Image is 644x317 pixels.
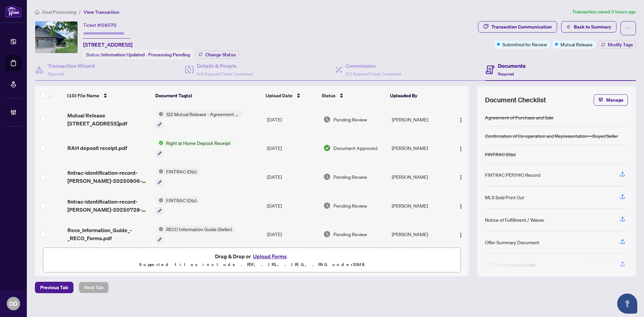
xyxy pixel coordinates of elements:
button: Modify Tags [598,41,636,49]
h4: Transaction Wizard [48,62,95,70]
span: Drag & Drop or [215,252,289,261]
img: Status Icon [156,225,163,233]
td: [DATE] [264,220,321,249]
td: [DATE] [264,162,321,191]
div: Confirmation of Co-operation and Representation—Buyer/Seller [485,132,618,140]
th: Status [319,86,387,105]
div: FINTRAC PEP/HIO Record [485,171,540,178]
span: 54570 [101,22,116,28]
div: Offer Summary Document [485,239,539,246]
span: Required [48,71,64,76]
span: 4/4 Required Fields Completed [197,71,253,76]
span: FINTRAC ID(s) [163,168,199,175]
img: Document Status [323,116,331,123]
span: fintrac-identification-record-[PERSON_NAME]-20250806-110937.pdf [67,169,151,185]
img: Status Icon [156,168,163,175]
span: Document Approved [333,144,377,152]
span: Pending Review [333,230,367,238]
td: [DATE] [264,134,321,163]
span: FINTRAC ID(s) [163,197,199,204]
span: Reco_Information_Guide_-_RECO_Forms.pdf [67,226,151,242]
button: Next Tab [79,282,109,293]
h4: Commission [345,62,401,70]
img: Logo [458,232,464,238]
th: (10) File Name [64,86,153,105]
span: Deal Processing [42,9,76,15]
button: Manage [594,94,628,106]
img: Document Status [323,173,331,180]
span: 122 Mutual Release - Agreement of Purchase and Sale [163,110,243,118]
button: Previous Tab [35,282,73,293]
img: Logo [458,146,464,152]
span: Mutual Release [STREET_ADDRESS]pdf [67,111,151,127]
article: Transaction saved 3 hours ago [572,8,636,16]
span: Manage [606,95,624,105]
img: IMG-X12311271_1.jpg [35,21,77,53]
button: Status IconFINTRAC ID(s) [156,168,199,186]
button: Upload Forms [251,252,289,261]
span: Right at Home Deposit Receipt [163,139,233,147]
th: Upload Date [263,86,319,105]
span: fintrac-identification-record-[PERSON_NAME]-20250728-154153.pdf [67,198,151,214]
button: Status Icon122 Mutual Release - Agreement of Purchase and Sale [156,110,243,128]
span: (10) File Name [67,92,99,99]
img: Document Status [323,202,331,209]
span: Mutual Release [560,41,593,48]
span: Information Updated - Processing Pending [101,52,190,58]
td: [PERSON_NAME] [389,134,449,163]
span: Submitted for Review [502,41,547,48]
span: Document Checklist [485,95,546,105]
img: Logo [458,117,464,123]
span: Pending Review [333,173,367,180]
div: Notice of Fulfillment / Waiver [485,216,544,223]
span: Previous Tab [40,282,68,293]
h4: Documents [498,62,526,70]
button: Open asap [617,294,637,314]
span: ellipsis [626,26,631,31]
span: 2/2 Required Fields Completed [345,71,401,76]
td: [PERSON_NAME] [389,220,449,249]
p: Supported files include .PDF, .JPG, .JPEG, .PNG under 25 MB [47,261,457,269]
td: [PERSON_NAME] [389,105,449,134]
li: / [79,8,81,16]
button: Logo [455,143,466,153]
button: Status IconFINTRAC ID(s) [156,197,199,215]
span: OD [9,299,18,308]
button: Back to Summary [561,21,616,33]
img: Status Icon [156,110,163,118]
th: Document Tag(s) [153,86,263,105]
div: Ticket #: [83,21,116,29]
img: Logo [458,204,464,209]
span: RECO Information Guide (Seller) [163,225,235,233]
th: Uploaded By [387,86,447,105]
button: Status IconRight at Home Deposit Receipt [156,139,233,157]
img: Status Icon [156,139,163,147]
span: home [35,10,40,14]
span: [STREET_ADDRESS] [83,41,132,49]
span: arrow-left [567,24,571,29]
div: MLS Sold Print Out [485,194,524,201]
img: logo [5,5,21,17]
div: Status: [83,50,193,59]
button: Transaction Communication [478,21,557,33]
span: Pending Review [333,202,367,209]
span: Modify Tags [608,42,633,47]
h4: Details & People [197,62,253,70]
button: Status IconRECO Information Guide (Seller) [156,225,235,244]
button: Logo [455,114,466,125]
span: Status [322,92,335,99]
span: Pending Review [333,116,367,123]
button: Change Status [196,51,239,59]
img: Document Status [323,144,331,152]
img: Status Icon [156,197,163,204]
img: Logo [458,175,464,180]
span: Required [498,71,514,76]
img: Document Status [323,230,331,238]
span: View Transaction [84,9,119,15]
td: [PERSON_NAME] [389,162,449,191]
button: Logo [455,229,466,240]
span: Upload Date [266,92,292,99]
span: Change Status [205,52,236,57]
button: Logo [455,200,466,211]
td: [DATE] [264,105,321,134]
